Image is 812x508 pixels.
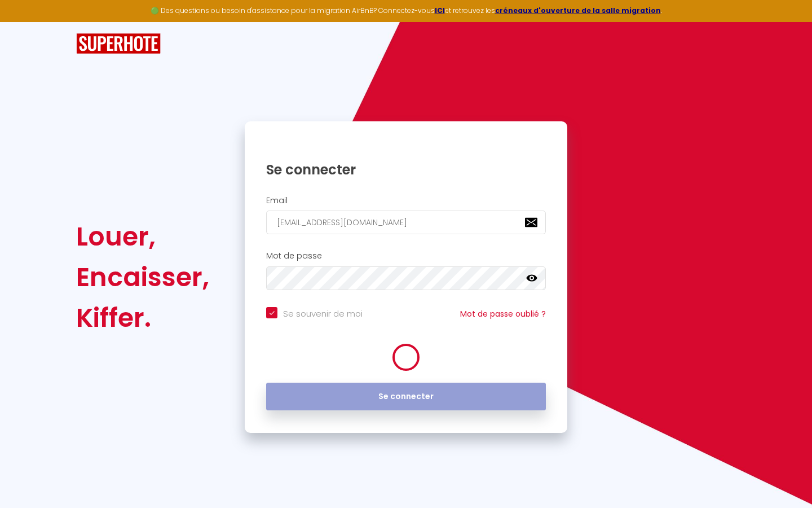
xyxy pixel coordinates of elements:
a: ICI [435,6,445,15]
img: SuperHote logo [76,33,161,54]
div: Louer, [76,216,209,257]
div: Kiffer. [76,297,209,338]
h2: Email [266,196,546,205]
div: Encaisser, [76,257,209,297]
button: Ouvrir le widget de chat LiveChat [9,5,43,38]
input: Ton Email [266,211,546,234]
a: créneaux d'ouverture de la salle migration [495,6,661,15]
h2: Mot de passe [266,251,546,261]
h1: Se connecter [266,161,546,178]
button: Se connecter [266,383,546,411]
a: Mot de passe oublié ? [460,308,546,319]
